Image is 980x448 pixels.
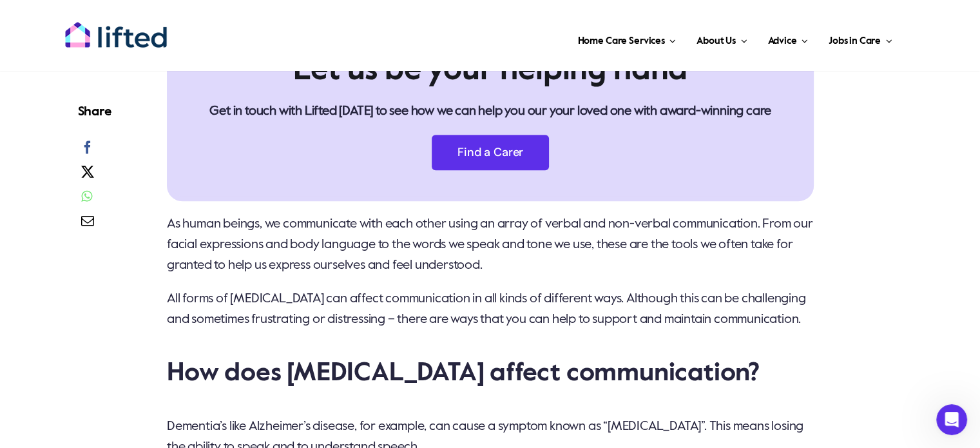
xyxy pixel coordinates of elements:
a: X [78,163,98,188]
h4: Share [78,103,111,121]
span: How does [MEDICAL_DATA] affect communication? [167,360,760,386]
a: Find a Carer [432,135,549,170]
strong: Get in touch with Lifted [DATE] to see how we can help you our your loved one with award-winning ... [209,105,771,118]
a: WhatsApp [78,188,96,212]
a: Facebook [78,139,98,163]
a: Email [78,212,98,237]
span: About Us [697,31,736,52]
span: All forms of [MEDICAL_DATA] can affect communication in all kinds of different ways. Although thi... [167,293,806,326]
span: Find a Carer [457,146,523,159]
a: Home Care Services [574,19,680,58]
span: Advice [767,31,796,52]
a: lifted-logo [64,21,168,34]
a: Advice [764,19,811,58]
a: Jobs in Care [825,19,896,58]
nav: Main Menu [209,19,896,58]
iframe: Intercom live chat [936,404,967,435]
span: As human beings, we communicate with each other using an array of verbal and non-verbal communica... [167,218,813,272]
a: About Us [693,19,751,58]
span: Jobs in Care [829,31,881,52]
span: Home Care Services [578,31,665,52]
